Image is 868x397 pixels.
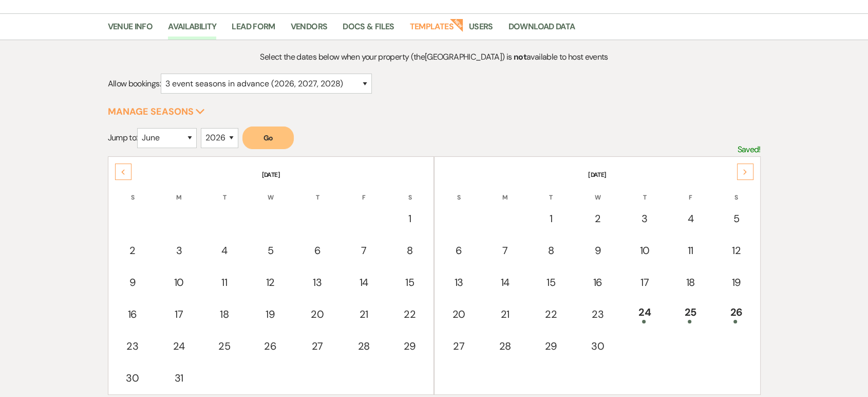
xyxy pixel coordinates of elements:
div: 12 [719,243,753,258]
th: T [202,181,247,202]
div: 5 [719,211,753,226]
div: 22 [534,306,568,322]
a: Download Data [508,20,575,40]
div: 25 [207,338,241,354]
div: 20 [441,306,476,322]
div: 29 [534,338,568,354]
div: 23 [580,306,615,322]
div: 27 [441,338,476,354]
div: 16 [580,275,615,290]
div: 18 [674,275,707,290]
th: F [342,181,386,202]
div: 13 [300,275,335,290]
th: W [248,181,293,202]
div: 23 [115,338,150,354]
div: 14 [347,275,381,290]
div: 11 [207,275,241,290]
div: 27 [300,338,335,354]
th: M [483,181,527,202]
div: 15 [534,275,568,290]
th: [DATE] [109,158,433,179]
th: [DATE] [436,158,759,179]
div: 19 [719,275,753,290]
div: 16 [115,306,150,322]
div: 25 [674,304,707,323]
div: 10 [628,243,662,258]
div: 31 [162,370,196,386]
div: 26 [719,304,753,323]
a: Docs & Files [343,20,394,40]
div: 20 [300,306,335,322]
div: 8 [534,243,568,258]
div: 24 [162,338,196,354]
div: 5 [253,243,287,258]
div: 12 [253,275,287,290]
strong: not [514,51,526,62]
div: 9 [580,243,615,258]
th: F [668,181,712,202]
div: 21 [347,306,381,322]
div: 10 [162,275,196,290]
div: 4 [207,243,241,258]
th: T [528,181,573,202]
span: Allow bookings: [108,78,161,89]
button: Manage Seasons [108,107,205,116]
p: Saved! [737,143,760,156]
div: 17 [162,306,196,322]
div: 18 [207,306,241,322]
a: Venue Info [108,20,153,40]
th: T [294,181,341,202]
div: 13 [441,275,476,290]
div: 30 [115,370,150,386]
span: Jump to: [108,132,138,143]
div: 30 [580,338,615,354]
div: 6 [441,243,476,258]
a: Templates [410,20,454,40]
a: Lead Form [232,20,275,40]
th: S [387,181,432,202]
div: 11 [674,243,707,258]
div: 7 [488,243,521,258]
div: 19 [253,306,287,322]
div: 3 [162,243,196,258]
button: Go [242,127,294,149]
div: 2 [580,211,615,226]
div: 26 [253,338,287,354]
div: 14 [488,275,521,290]
div: 6 [300,243,335,258]
div: 1 [392,211,427,226]
div: 9 [115,275,150,290]
th: W [575,181,621,202]
th: S [436,181,482,202]
div: 28 [347,338,381,354]
div: 4 [674,211,707,226]
div: 15 [392,275,427,290]
th: M [157,181,201,202]
th: S [109,181,156,202]
div: 29 [392,338,427,354]
a: Availability [168,20,216,40]
p: Select the dates below when your property (the [GEOGRAPHIC_DATA] ) is available to host events [189,50,678,64]
strong: New [449,17,464,32]
div: 22 [392,306,427,322]
div: 24 [628,304,662,323]
div: 28 [488,338,521,354]
div: 7 [347,243,381,258]
th: S [713,181,759,202]
div: 21 [488,306,521,322]
a: Users [469,20,493,40]
div: 3 [628,211,662,226]
div: 1 [534,211,568,226]
th: T [622,181,667,202]
div: 2 [115,243,150,258]
a: Vendors [291,20,328,40]
div: 8 [392,243,427,258]
div: 17 [628,275,662,290]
